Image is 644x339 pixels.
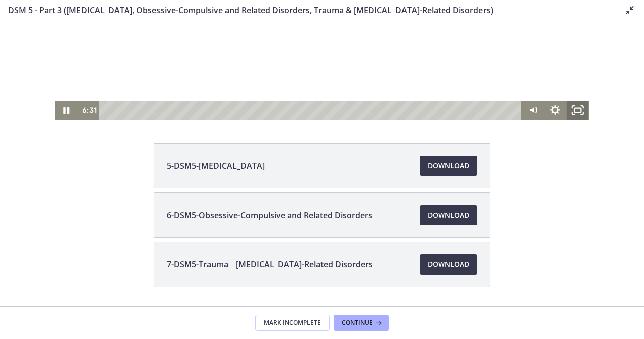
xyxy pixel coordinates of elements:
[420,254,477,275] a: Download
[428,209,469,221] span: Download
[334,315,389,331] button: Continue
[55,281,77,300] button: Pause
[522,281,544,300] button: Mute
[167,160,265,172] span: 5-DSM5-[MEDICAL_DATA]
[342,319,373,327] span: Continue
[420,205,477,225] a: Download
[8,4,608,16] h3: DSM 5 - Part 3 ([MEDICAL_DATA], Obsessive-Compulsive and Related Disorders, Trauma & [MEDICAL_DAT...
[255,315,330,331] button: Mark Incomplete
[567,281,589,300] button: Fullscreen
[264,319,321,327] span: Mark Incomplete
[428,258,469,270] span: Download
[167,258,373,270] span: 7-DSM5-Trauma _ [MEDICAL_DATA]-Related Disorders
[167,209,372,221] span: 6-DSM5-Obsessive-Compulsive and Related Disorders
[544,281,566,300] button: Show settings menu
[420,156,477,176] a: Download
[107,281,516,300] div: Playbar
[428,160,469,172] span: Download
